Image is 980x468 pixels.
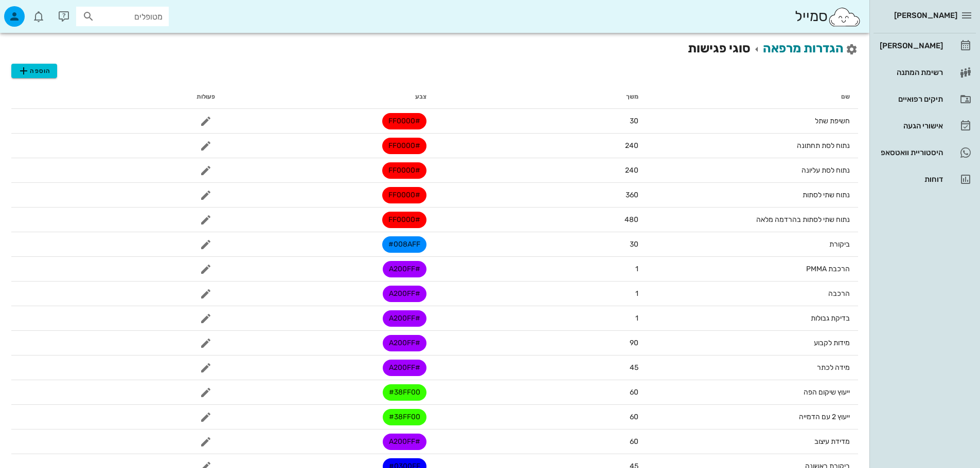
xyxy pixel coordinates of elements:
td: 240 [435,158,647,183]
a: הגדרות מרפאה [763,41,844,55]
th: שם: לא ממוין. לחץ למיון לפי סדר עולה. הפעל למיון עולה. [647,84,859,109]
td: הרכבת PMMA [647,257,859,282]
div: [PERSON_NAME] [878,42,943,50]
td: נתוח לסת תחתונה [647,134,859,158]
div: סמייל [795,6,861,28]
td: 30 [435,232,647,257]
td: חשיפת שתל [647,109,859,134]
a: [PERSON_NAME] [874,33,976,58]
span: [PERSON_NAME] [894,11,957,20]
span: פעולות [197,93,215,100]
td: הרכבה [647,282,859,306]
td: ייעוץ 2 עם הדמייה [647,405,859,429]
span: #FF0000 [388,113,420,129]
td: 1 [435,282,647,306]
span: #A200FF [389,434,420,450]
a: אישורי הגעה [874,114,976,138]
th: צבע: לא ממוין. לחץ למיון לפי סדר עולה. הפעל למיון עולה. [223,84,435,109]
div: דוחות [878,175,943,183]
td: נתוח שתי לסתות בהרדמה מלאה [647,208,859,232]
span: #38FF00 [389,409,420,425]
span: #A200FF [389,335,420,351]
td: מידה לכתר [647,355,859,380]
span: #A200FF [389,310,420,327]
td: בדיקת גבולות [647,306,859,331]
span: #FF0000 [388,138,420,154]
td: 480 [435,208,647,232]
td: נתוח שתי לסתות [647,183,859,208]
div: רשימת המתנה [878,68,943,77]
td: מדידת עיצוב [647,429,859,454]
span: #FF0000 [388,162,420,179]
td: 60 [435,429,647,454]
span: #FF0000 [388,187,420,203]
span: #A200FF [389,261,420,277]
td: 1 [435,257,647,282]
td: 60 [435,405,647,429]
td: 30 [435,109,647,134]
span: צבע [415,93,426,100]
span: #A200FF [389,286,420,302]
a: תיקים רפואיים [874,87,976,111]
span: תג [30,8,37,14]
td: 60 [435,380,647,405]
th: פעולות [11,84,223,109]
div: אישורי הגעה [878,122,943,130]
td: נתוח לסת עליונה [647,158,859,183]
div: היסטוריית וואטסאפ [878,148,943,157]
td: ביקורת [647,232,859,257]
span: הוספה [17,65,50,77]
img: SmileCloud logo [828,7,861,27]
td: 240 [435,134,647,158]
h2: סוגי פגישות [688,39,858,58]
span: #FF0000 [388,212,420,228]
a: רשימת המתנה [874,60,976,85]
a: היסטוריית וואטסאפ [874,140,976,165]
div: תיקים רפואיים [878,95,943,103]
a: דוחות [874,167,976,192]
td: 90 [435,331,647,355]
td: ייעוץ שיקום הפה [647,380,859,405]
td: 360 [435,183,647,208]
td: 45 [435,355,647,380]
th: משך: לא ממוין. לחץ למיון לפי סדר עולה. הפעל למיון עולה. [435,84,647,109]
span: #A200FF [389,360,420,376]
button: הוספה [11,64,57,78]
span: #38FF00 [389,384,420,401]
span: #008AFF [388,236,420,253]
td: 1 [435,306,647,331]
td: מידות לקבוע [647,331,859,355]
span: משך [626,93,638,100]
span: שם [841,93,850,100]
